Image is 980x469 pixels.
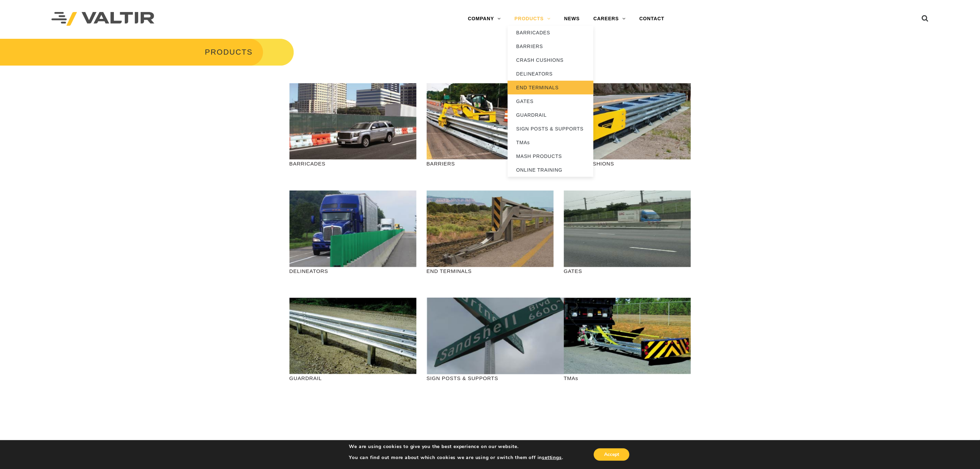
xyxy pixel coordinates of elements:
[587,12,633,26] a: CAREERS
[564,374,691,382] p: TMAs
[508,136,593,149] a: TMAs
[594,448,629,461] button: Accept
[290,374,416,382] p: GUARDRAIL
[508,149,593,163] a: MASH PRODUCTS
[508,53,593,67] a: CRASH CUSHIONS
[508,108,593,122] a: GUARDRAIL
[508,163,593,177] a: ONLINE TRAINING
[557,12,587,26] a: NEWS
[564,160,691,168] p: CRASH CUSHIONS
[290,160,416,168] p: BARRICADES
[633,12,671,26] a: CONTACT
[508,122,593,136] a: SIGN POSTS & SUPPORTS
[51,12,154,26] img: Valtir
[349,455,563,461] p: You can find out more about which cookies we are using or switch them off in .
[508,12,557,26] a: PRODUCTS
[542,455,562,461] button: settings
[564,267,691,275] p: GATES
[427,374,554,382] p: SIGN POSTS & SUPPORTS
[461,12,508,26] a: COMPANY
[508,26,593,39] a: BARRICADES
[508,94,593,108] a: GATES
[508,81,593,94] a: END TERMINALS
[427,267,554,275] p: END TERMINALS
[349,444,563,450] p: We are using cookies to give you the best experience on our website.
[508,39,593,53] a: BARRIERS
[290,267,416,275] p: DELINEATORS
[427,160,554,168] p: BARRIERS
[508,67,593,81] a: DELINEATORS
